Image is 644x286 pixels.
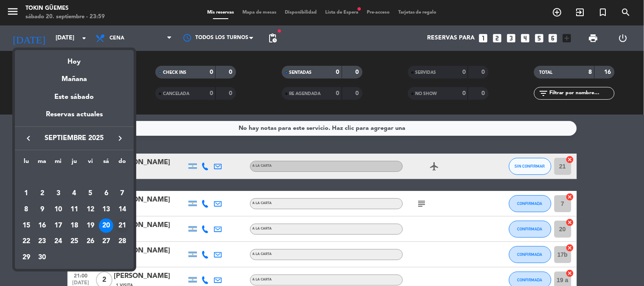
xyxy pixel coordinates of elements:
div: 28 [115,234,129,249]
div: 10 [51,202,65,217]
div: 11 [67,202,82,217]
td: 22 de septiembre de 2025 [18,233,34,250]
td: 17 de septiembre de 2025 [50,218,66,234]
td: 4 de septiembre de 2025 [66,185,82,202]
button: keyboard_arrow_right [112,133,128,144]
div: Reservas actuales [15,109,134,126]
div: 27 [99,234,113,249]
div: 29 [19,250,34,265]
div: 7 [115,186,129,201]
td: 24 de septiembre de 2025 [50,233,66,250]
td: 6 de septiembre de 2025 [98,185,115,202]
div: 9 [35,202,50,217]
div: 22 [19,234,34,249]
div: 2 [35,186,50,201]
td: 26 de septiembre de 2025 [82,233,98,250]
div: 13 [99,202,113,217]
td: 1 de septiembre de 2025 [18,185,34,202]
td: 16 de septiembre de 2025 [34,218,51,234]
td: 30 de septiembre de 2025 [34,250,51,266]
th: domingo [114,157,130,170]
i: keyboard_arrow_right [115,133,125,143]
td: 9 de septiembre de 2025 [34,202,51,218]
div: 6 [99,186,113,201]
th: sábado [98,157,115,170]
div: Mañana [15,67,134,85]
td: 20 de septiembre de 2025 [98,218,115,234]
div: 21 [115,219,129,233]
td: 28 de septiembre de 2025 [114,233,130,250]
i: keyboard_arrow_left [23,133,34,143]
div: 3 [51,186,65,201]
td: 10 de septiembre de 2025 [50,202,66,218]
div: 30 [35,250,50,265]
th: miércoles [50,157,66,170]
div: 16 [35,219,50,233]
td: 15 de septiembre de 2025 [18,218,34,234]
div: 14 [115,202,129,217]
button: keyboard_arrow_left [21,133,36,144]
div: 25 [67,234,82,249]
td: 27 de septiembre de 2025 [98,233,115,250]
div: Este sábado [15,85,134,109]
td: 14 de septiembre de 2025 [114,202,130,218]
td: 13 de septiembre de 2025 [98,202,115,218]
td: 21 de septiembre de 2025 [114,218,130,234]
th: martes [34,157,51,170]
div: 17 [51,219,65,233]
div: 19 [83,219,98,233]
div: 24 [51,234,65,249]
th: jueves [66,157,82,170]
td: 12 de septiembre de 2025 [82,202,98,218]
td: 18 de septiembre de 2025 [66,218,82,234]
div: 8 [19,202,34,217]
th: lunes [18,157,34,170]
div: Hoy [15,50,134,67]
div: 23 [35,234,50,249]
div: 1 [19,186,34,201]
td: 19 de septiembre de 2025 [82,218,98,234]
th: viernes [82,157,98,170]
span: septiembre 2025 [36,133,112,144]
td: 3 de septiembre de 2025 [50,185,66,202]
td: 5 de septiembre de 2025 [82,185,98,202]
td: 11 de septiembre de 2025 [66,202,82,218]
td: 8 de septiembre de 2025 [18,202,34,218]
td: 7 de septiembre de 2025 [114,185,130,202]
div: 15 [19,219,34,233]
td: SEP. [18,170,130,186]
div: 4 [67,186,82,201]
td: 2 de septiembre de 2025 [34,185,51,202]
td: 29 de septiembre de 2025 [18,250,34,266]
div: 12 [83,202,98,217]
div: 5 [83,186,98,201]
div: 18 [67,219,82,233]
td: 23 de septiembre de 2025 [34,233,51,250]
div: 26 [83,234,98,249]
div: 20 [99,219,113,233]
td: 25 de septiembre de 2025 [66,233,82,250]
